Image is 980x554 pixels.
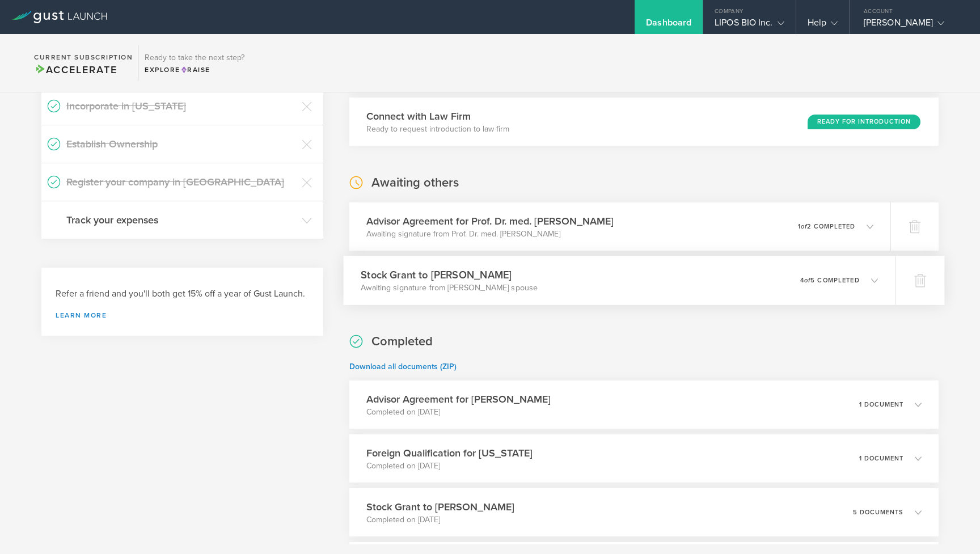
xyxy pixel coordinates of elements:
div: [PERSON_NAME] [864,17,960,34]
h3: Stock Grant to [PERSON_NAME] [361,267,538,282]
div: Ready for Introduction [808,115,920,129]
div: Explore [145,65,244,75]
p: 4 5 completed [800,277,859,284]
em: of [801,223,807,230]
p: Ready to request introduction to law firm [366,124,509,135]
p: 1 2 completed [798,223,855,230]
p: Completed on [DATE] [366,460,533,472]
h3: Foreign Qualification for [US_STATE] [366,446,533,460]
p: 1 document [859,455,903,462]
h3: Connect with Law Firm [366,109,509,124]
span: Accelerate [34,64,117,76]
a: Learn more [56,312,309,319]
p: Awaiting signature from [PERSON_NAME] spouse [361,282,538,294]
h3: Register your company in [GEOGRAPHIC_DATA] [66,175,296,189]
p: Completed on [DATE] [366,514,514,526]
a: Download all documents (ZIP) [349,362,457,371]
div: Dashboard [646,17,691,34]
h2: Current Subscription [34,54,133,61]
h3: Incorporate in [US_STATE] [66,99,296,113]
h3: Advisor Agreement for [PERSON_NAME] [366,392,551,407]
div: Connect with Law FirmReady to request introduction to law firmReady for Introduction [349,98,939,146]
span: Raise [180,66,210,74]
p: 1 document [859,401,903,408]
h3: Track your expenses [66,213,296,227]
p: 5 documents [853,509,903,515]
em: of [804,277,810,284]
p: Awaiting signature from Prof. Dr. med. [PERSON_NAME] [366,229,614,240]
p: Completed on [DATE] [366,407,551,418]
h3: Advisor Agreement for Prof. Dr. med. [PERSON_NAME] [366,214,614,229]
h2: Completed [371,333,433,350]
h3: Establish Ownership [66,137,296,151]
div: Help [808,17,838,34]
h2: Awaiting others [371,175,459,191]
div: LIPOS BIO Inc. [715,17,784,34]
div: Ready to take the next step?ExploreRaise [138,45,250,81]
h3: Ready to take the next step? [145,54,244,62]
h3: Stock Grant to [PERSON_NAME] [366,500,514,514]
h3: Refer a friend and you'll both get 15% off a year of Gust Launch. [56,287,309,301]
